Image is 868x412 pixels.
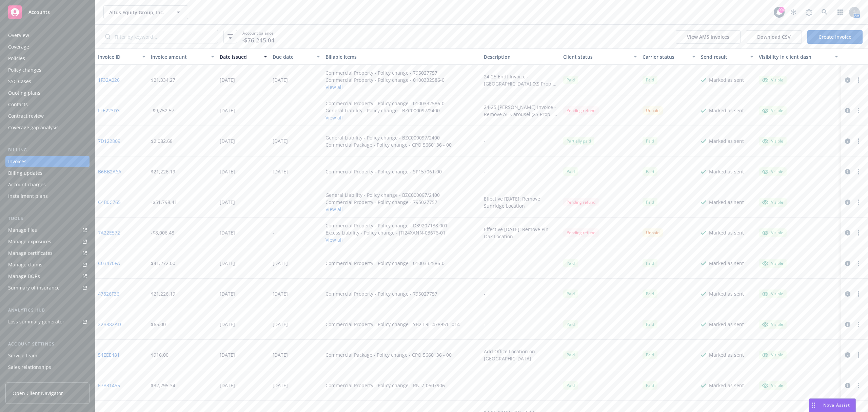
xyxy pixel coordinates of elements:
[273,290,288,297] div: [DATE]
[5,156,90,167] a: Invoices
[643,351,657,359] span: Paid
[5,191,90,202] a: Installment plans
[242,36,275,45] span: -$76,245.04
[8,225,37,236] div: Manage files
[325,100,445,107] div: Commercial Property - Policy change - 0100332586-0
[325,351,452,358] div: Commercial Package - Policy change - CPO 5660136 - 00
[5,362,90,373] a: Sales relationships
[273,76,288,83] div: [DATE]
[325,114,445,121] button: View all
[273,107,274,114] div: -
[709,321,744,328] div: Marked as sent
[5,271,90,282] a: Manage BORs
[809,398,856,412] button: Nova Assist
[8,111,44,121] div: Contract review
[273,199,274,206] div: -
[643,381,657,390] div: Paid
[563,53,630,60] div: Client status
[643,320,657,329] div: Paid
[5,215,90,222] div: Tools
[220,107,235,114] div: [DATE]
[325,191,440,199] div: General Liability - Policy change - BZC000097/2400
[5,307,90,314] div: Analytics hub
[95,49,148,65] button: Invoice ID
[563,137,594,145] div: Partially paid
[220,321,235,328] div: [DATE]
[5,53,90,64] a: Policies
[484,104,558,118] div: 24-25 [PERSON_NAME] Invoice - Remove AE Carousel (XS Prop - Kinsale, [GEOGRAPHIC_DATA] & [GEOGRAP...
[560,49,640,65] button: Client status
[151,382,175,389] div: $32,295.34
[643,198,657,206] span: Paid
[98,290,119,297] a: 47826F36
[563,228,599,237] div: Pending refund
[5,111,90,121] a: Contract review
[5,168,90,179] a: Billing updates
[98,351,120,358] a: 54EEE481
[8,88,40,98] div: Quoting plans
[273,382,288,389] div: [DATE]
[762,77,783,83] div: Visible
[5,76,90,87] a: SSC Cases
[563,76,578,84] div: Paid
[325,222,448,229] div: Commercial Property - Policy change - D39207138 001
[709,168,744,175] div: Marked as sent
[220,229,235,236] div: [DATE]
[273,351,288,358] div: [DATE]
[98,199,121,206] a: C4B0C765
[762,321,783,327] div: Visible
[8,316,64,327] div: Loss summary generator
[8,156,26,167] div: Invoices
[563,198,599,206] div: Pending refund
[8,168,42,179] div: Billing updates
[325,83,445,91] button: View all
[563,106,599,115] div: Pending refund
[833,5,847,19] a: Switch app
[151,229,174,236] div: -$8,006.48
[762,382,783,389] div: Visible
[5,88,90,98] a: Quoting plans
[762,230,783,236] div: Visible
[151,168,175,175] div: $21,226.19
[643,259,657,267] div: Paid
[5,282,90,293] a: Summary of insurance
[325,321,460,328] div: Commercial Property - Policy change - YB2-L9L-478951- 014
[563,259,578,267] div: Paid
[563,289,578,298] div: Paid
[325,260,445,267] div: Commercial Property - Policy change - 0100332586-0
[325,168,442,175] div: Commercial Property - Policy change - SP157061-00
[325,290,437,297] div: Commercial Property - Policy change - 795027757
[273,229,274,236] div: -
[709,382,744,389] div: Marked as sent
[325,229,448,236] div: Excess Liability - Policy change - JTI24XANN-03676-01
[563,381,578,390] div: Paid
[8,271,40,282] div: Manage BORs
[5,236,90,247] a: Manage exposures
[8,76,31,87] div: SSC Cases
[98,76,120,83] a: 1F32A026
[242,30,275,43] span: Account balance
[809,399,818,412] div: Drag to move
[98,53,138,60] div: Invoice ID
[98,260,120,267] a: C03470FA
[325,107,445,114] div: General Liability - Policy change - BZC000097/2400
[5,64,90,75] a: Policy changes
[8,282,60,293] div: Summary of insurance
[325,53,479,60] div: Billable items
[807,30,863,44] a: Create Invoice
[484,73,558,87] div: 24-25 Endt Invoice - [GEOGRAPHIC_DATA] (XS Prop - [GEOGRAPHIC_DATA], [GEOGRAPHIC_DATA], [GEOGRAPH...
[8,350,37,361] div: Service team
[98,321,121,328] a: 22B882AD
[8,373,47,384] div: Related accounts
[643,76,657,84] div: Paid
[802,5,816,19] a: Report a Bug
[563,320,578,329] div: Paid
[273,53,313,60] div: Due date
[98,229,120,236] a: 7A22E572
[111,30,218,43] input: Filter by keyword...
[709,76,744,83] div: Marked as sent
[759,53,831,60] div: Visibility in client dash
